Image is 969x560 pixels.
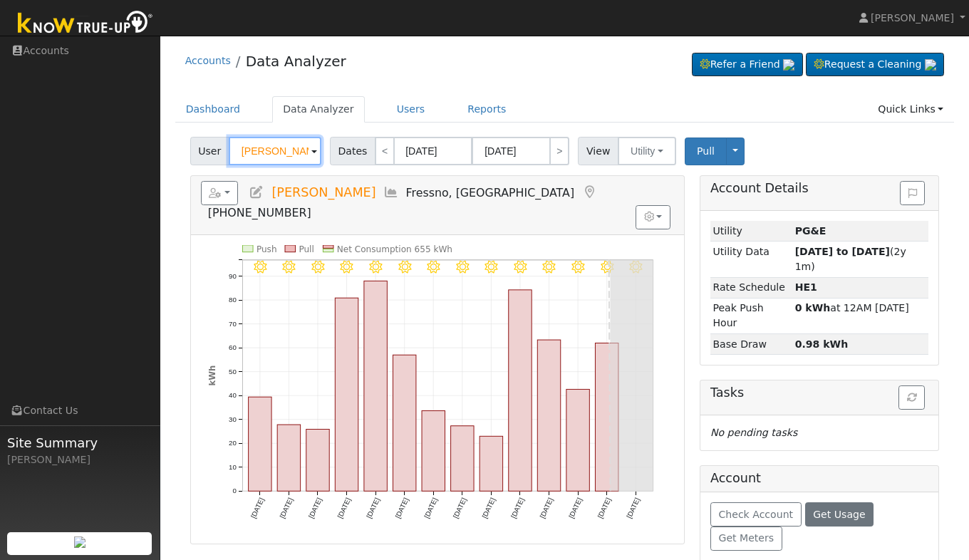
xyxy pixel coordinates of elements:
[229,391,237,399] text: 40
[311,261,324,274] i: 7/30 - Clear
[249,497,265,519] text: [DATE]
[900,181,925,205] button: Issue History
[256,244,277,254] text: Push
[272,96,365,123] a: Data Analyzer
[710,242,792,277] td: Utility Data
[7,433,152,452] span: Site Summary
[538,497,554,519] text: [DATE]
[253,261,266,274] i: 7/28 - MostlyClear
[277,425,300,491] rect: onclick=""
[229,137,321,165] input: Select a User
[898,385,925,410] button: Refresh
[792,298,928,333] td: at 12AM [DATE]
[386,96,436,123] a: Users
[457,96,517,123] a: Reports
[710,277,792,298] td: Rate Schedule
[393,355,415,491] rect: onclick=""
[248,397,271,491] rect: onclick=""
[229,271,237,279] text: 90
[578,137,618,165] span: View
[542,261,555,274] i: 8/07 - Clear
[307,497,323,519] text: [DATE]
[208,206,311,219] span: [PHONE_NUMBER]
[229,343,237,351] text: 60
[710,471,761,485] h5: Account
[692,53,803,77] a: Refer a Friend
[549,137,569,165] a: >
[600,261,613,274] i: 8/09 - Clear
[74,536,85,548] img: retrieve
[480,497,497,519] text: [DATE]
[710,298,792,333] td: Peak Push Hour
[278,497,294,519] text: [DATE]
[697,145,715,157] span: Pull
[581,185,597,199] a: Map
[450,426,473,492] rect: onclick=""
[685,138,727,165] button: Pull
[596,497,612,519] text: [DATE]
[249,185,264,199] a: Edit User (34756)
[813,509,865,520] span: Get Usage
[718,509,793,520] span: Check Account
[282,261,295,274] i: 7/29 - Clear
[369,261,382,274] i: 8/01 - Clear
[229,439,237,447] text: 20
[509,497,526,519] text: [DATE]
[925,59,936,71] img: retrieve
[710,502,802,527] button: Check Account
[330,137,375,165] span: Dates
[867,96,954,123] a: Quick Links
[537,340,560,491] rect: onclick=""
[190,137,229,165] span: User
[175,96,252,123] a: Dashboard
[335,298,358,491] rect: onclick=""
[514,261,527,274] i: 8/06 - Clear
[806,53,944,77] a: Request a Cleaning
[229,368,237,375] text: 50
[398,261,410,274] i: 8/02 - Clear
[710,181,928,196] h5: Account Details
[336,497,352,519] text: [DATE]
[710,385,928,400] h5: Tasks
[246,53,346,70] a: Data Analyzer
[185,55,231,66] a: Accounts
[451,497,467,519] text: [DATE]
[805,502,874,527] button: Get Usage
[7,452,152,467] div: [PERSON_NAME]
[365,497,381,519] text: [DATE]
[718,532,774,544] span: Get Meters
[232,487,237,494] text: 0
[625,497,641,519] text: [DATE]
[229,415,237,423] text: 30
[795,281,817,293] strong: P
[795,225,826,237] strong: ID: 17133900, authorized: 08/04/25
[484,261,497,274] i: 8/05 - Clear
[422,410,445,491] rect: onclick=""
[427,261,440,274] i: 8/03 - Clear
[271,185,375,199] span: [PERSON_NAME]
[795,246,890,257] strong: [DATE] to [DATE]
[480,436,502,491] rect: onclick=""
[406,186,575,199] span: Fressno, [GEOGRAPHIC_DATA]
[710,333,792,354] td: Base Draw
[340,261,353,274] i: 7/31 - Clear
[571,261,584,274] i: 8/08 - Clear
[710,427,797,438] i: No pending tasks
[595,343,618,491] rect: onclick=""
[364,281,387,491] rect: onclick=""
[229,320,237,328] text: 70
[567,497,584,519] text: [DATE]
[795,302,831,313] strong: 0 kWh
[455,261,468,274] i: 8/04 - Clear
[871,12,954,24] span: [PERSON_NAME]
[618,137,676,165] button: Utility
[393,497,410,519] text: [DATE]
[423,497,439,519] text: [DATE]
[795,338,849,350] strong: 0.98 kWh
[229,296,237,304] text: 80
[299,244,313,254] text: Pull
[508,290,531,491] rect: onclick=""
[306,429,328,491] rect: onclick=""
[337,244,452,254] text: Net Consumption 655 kWh
[783,59,794,71] img: retrieve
